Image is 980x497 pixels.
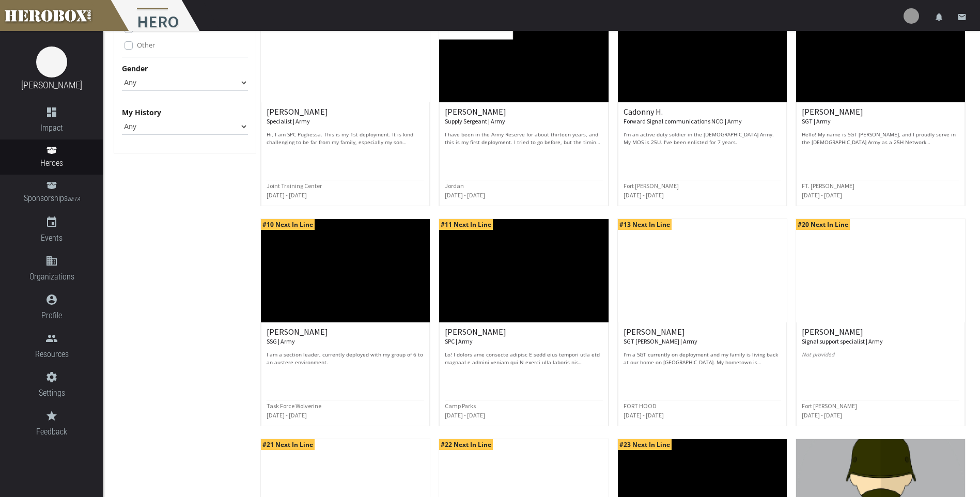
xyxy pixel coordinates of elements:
[267,131,424,146] p: Hi, I am SPC Pugliessa. This is my 1st deployment. It is kind challenging to be far from my famil...
[624,191,664,199] small: [DATE] - [DATE]
[957,12,967,22] i: email
[445,337,473,345] small: SPC | Army
[445,402,476,410] small: Camp Parks
[802,328,959,346] h6: [PERSON_NAME]
[267,411,307,419] small: [DATE] - [DATE]
[617,219,787,426] a: #13 Next In Line [PERSON_NAME] SGT [PERSON_NAME] | Army I'm a SGT currently on deployment and my ...
[624,411,664,419] small: [DATE] - [DATE]
[802,402,857,410] small: Fort [PERSON_NAME]
[267,107,424,126] h6: [PERSON_NAME]
[802,117,831,125] small: SGT | Army
[618,219,672,230] span: #13 Next In Line
[802,411,842,419] small: [DATE] - [DATE]
[796,219,850,230] span: #20 Next In Line
[267,337,295,345] small: SSG | Army
[122,63,148,74] label: Gender
[439,439,493,450] span: #22 Next In Line
[802,351,959,366] p: Not provided
[624,131,781,146] p: I’m an active duty soldier in the [DEMOGRAPHIC_DATA] Army. My MOS is 25U. I’ve been enlisted for ...
[267,351,424,366] p: I am a section leader, currently deployed with my group of 6 to an austere environment.
[36,46,67,77] img: image
[267,191,307,199] small: [DATE] - [DATE]
[439,219,493,230] span: #11 Next In Line
[260,219,430,426] a: #10 Next In Line [PERSON_NAME] SSG | Army I am a section leader, currently deployed with my group...
[445,328,602,346] h6: [PERSON_NAME]
[267,117,310,125] small: Specialist | Army
[122,106,161,118] label: My History
[68,196,80,203] small: BETA
[904,8,919,24] img: user-image
[624,351,781,366] p: I'm a SGT currently on deployment and my family is living back at our home on [GEOGRAPHIC_DATA]. ...
[267,402,321,410] small: Task Force Wolverine
[624,117,742,125] small: Forward Signal communications NCO | Army
[445,182,464,190] small: Jordan
[445,351,602,366] p: Lo! I dolors ame consecte adipisc E sedd eius tempori utla etd magnaal e admini veniam qui N exer...
[618,439,672,450] span: #23 Next In Line
[445,411,485,419] small: [DATE] - [DATE]
[624,402,657,410] small: FORT HOOD
[21,80,82,90] a: [PERSON_NAME]
[802,131,959,146] p: Hello! My name is SGT [PERSON_NAME], and I proudly serve in the [DEMOGRAPHIC_DATA] Army as a 25H ...
[802,182,854,190] small: FT. [PERSON_NAME]
[624,337,697,345] small: SGT [PERSON_NAME] | Army
[445,131,602,146] p: I have been in the Army Reserve for about thirteen years, and this is my first deployment. I trie...
[267,182,322,190] small: Joint Training Center
[445,191,485,199] small: [DATE] - [DATE]
[445,107,602,126] h6: [PERSON_NAME]
[935,12,944,22] i: notifications
[624,107,781,126] h6: Cadonny H.
[624,328,781,346] h6: [PERSON_NAME]
[439,219,609,426] a: #11 Next In Line [PERSON_NAME] SPC | Army Lo! I dolors ame consecte adipisc E sedd eius tempori u...
[624,182,679,190] small: Fort [PERSON_NAME]
[796,219,966,426] a: #20 Next In Line [PERSON_NAME] Signal support specialist | Army Not provided Fort [PERSON_NAME] [...
[261,439,315,450] span: #21 Next In Line
[261,219,315,230] span: #10 Next In Line
[267,328,424,346] h6: [PERSON_NAME]
[802,337,883,345] small: Signal support specialist | Army
[802,107,959,126] h6: [PERSON_NAME]
[445,117,505,125] small: Supply Sergeant | Army
[137,39,155,51] label: Other
[802,191,842,199] small: [DATE] - [DATE]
